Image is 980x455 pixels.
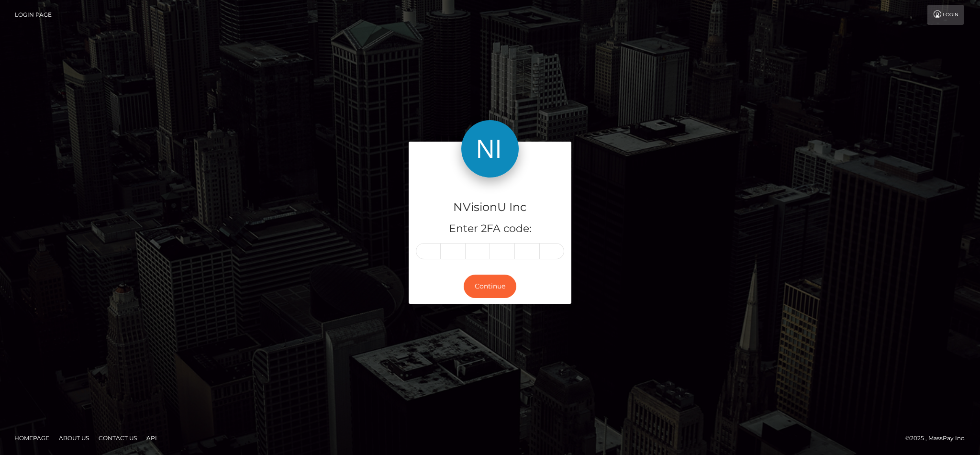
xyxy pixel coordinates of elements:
button: Continue [464,275,516,298]
div: © 2025 , MassPay Inc. [905,433,973,444]
a: API [143,431,161,445]
h5: Enter 2FA code: [416,222,564,236]
img: NVisionU Inc [461,120,519,178]
a: Login [927,5,964,25]
a: Contact Us [95,431,141,445]
h4: NVisionU Inc [416,199,564,216]
a: About Us [55,431,93,445]
a: Homepage [11,431,53,445]
a: Login Page [15,5,52,25]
